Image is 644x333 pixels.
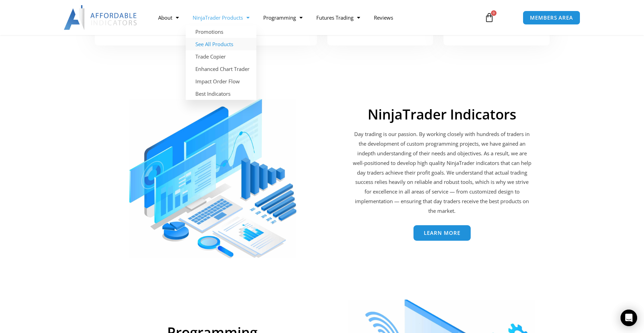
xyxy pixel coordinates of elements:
img: ProductsSection 1 scaled | Affordable Indicators – NinjaTrader [129,99,296,258]
img: LogoAI | Affordable Indicators – NinjaTrader [64,5,138,30]
a: Learn More [413,225,471,241]
a: Enhanced Chart Trader [186,63,256,75]
span: Learn More [424,230,460,236]
a: Programming [256,10,309,25]
a: Best Indicators [186,87,256,100]
div: Open Intercom Messenger [621,310,637,326]
a: Impact Order Flow [186,75,256,87]
a: Reviews [367,10,400,25]
a: Futures Trading [309,10,367,25]
span: 0 [491,10,497,16]
nav: Menu [151,10,477,25]
h2: NinjaTrader Indicators [352,106,532,123]
p: Day trading is our passion. By working closely with hundreds of traders in the development of cus... [352,129,532,216]
span: MEMBERS AREA [530,15,573,20]
ul: NinjaTrader Products [186,25,256,100]
a: Promotions [186,25,256,38]
a: See All Products [186,38,256,50]
a: 0 [474,8,504,28]
a: About [151,10,186,25]
a: MEMBERS AREA [523,11,580,25]
a: Trade Copier [186,50,256,63]
a: NinjaTrader Products [186,10,256,25]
